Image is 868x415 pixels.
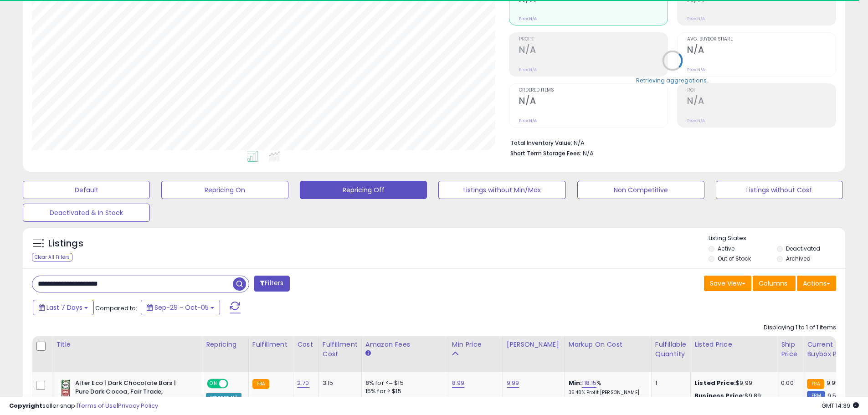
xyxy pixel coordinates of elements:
[46,303,82,312] span: Last 7 Days
[206,340,245,349] div: Repricing
[781,379,796,387] div: 0.00
[759,279,787,288] span: Columns
[452,340,499,349] div: Min Price
[118,401,158,410] a: Privacy Policy
[569,379,582,387] b: Min:
[636,76,709,84] div: Retrieving aggregations..
[807,340,854,359] div: Current Buybox Price
[252,379,269,389] small: FBA
[23,204,150,222] button: Deactivated & In Stock
[704,276,751,291] button: Save View
[252,340,289,349] div: Fulfillment
[9,401,42,410] strong: Copyright
[297,379,309,388] a: 2.70
[365,340,444,349] div: Amazon Fees
[48,237,83,250] h5: Listings
[141,300,220,315] button: Sep-29 - Oct-05
[764,323,836,332] div: Displaying 1 to 1 of 1 items
[323,379,354,387] div: 3.15
[208,380,219,388] span: ON
[694,379,736,387] b: Listed Price:
[655,379,683,387] div: 1
[507,379,519,388] a: 9.99
[297,340,315,349] div: Cost
[9,402,158,410] div: seller snap | |
[565,336,651,372] th: The percentage added to the cost of goods (COGS) that forms the calculator for Min & Max prices.
[822,401,859,410] span: 2025-10-13 14:39 GMT
[365,349,371,358] small: Amazon Fees.
[716,181,843,199] button: Listings without Cost
[95,304,137,313] span: Compared to:
[161,181,288,199] button: Repricing On
[452,379,465,388] a: 8.99
[58,379,73,397] img: 41bp+CuNbjL._SL40_.jpg
[154,303,209,312] span: Sep-29 - Oct-05
[797,276,836,291] button: Actions
[300,181,427,199] button: Repricing Off
[655,340,687,359] div: Fulfillable Quantity
[365,387,441,395] div: 15% for > $15
[582,379,596,388] a: 118.15
[827,379,839,387] span: 9.99
[577,181,704,199] button: Non Competitive
[569,379,644,396] div: %
[694,340,773,349] div: Listed Price
[786,255,811,262] label: Archived
[718,255,751,262] label: Out of Stock
[254,276,289,292] button: Filters
[78,401,117,410] a: Terms of Use
[753,276,796,291] button: Columns
[786,245,820,252] label: Deactivated
[807,379,824,389] small: FBA
[227,380,241,388] span: OFF
[709,234,845,243] p: Listing States:
[694,379,770,387] div: $9.99
[365,379,441,387] div: 8% for <= $15
[569,340,647,349] div: Markup on Cost
[438,181,565,199] button: Listings without Min/Max
[781,340,799,359] div: Ship Price
[33,300,94,315] button: Last 7 Days
[56,340,198,349] div: Title
[75,379,186,415] b: Alter Eco | Dark Chocolate Bars | Pure Dark Cocoa, Fair Trade, Organic, Non-GMO, Gluten Free (Dar...
[23,181,150,199] button: Default
[507,340,561,349] div: [PERSON_NAME]
[323,340,358,359] div: Fulfillment Cost
[32,253,72,261] div: Clear All Filters
[718,245,734,252] label: Active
